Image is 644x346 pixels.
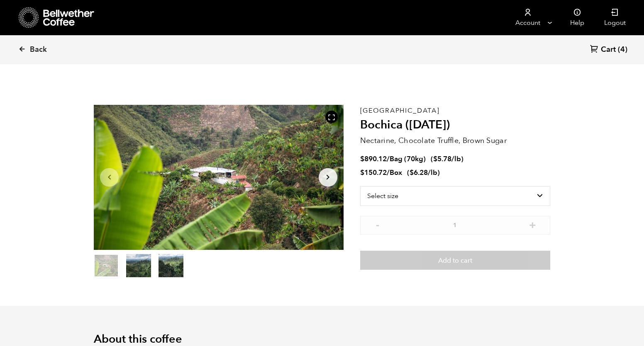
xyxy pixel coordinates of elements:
span: Box [390,168,402,177]
span: Bag (70kg) [390,154,426,164]
span: ( ) [431,154,463,164]
span: / [387,154,390,164]
span: Cart [601,45,616,55]
button: - [373,220,383,228]
span: $ [360,168,364,177]
span: (4) [618,45,627,55]
button: + [527,220,538,228]
span: / [387,168,390,177]
bdi: 890.12 [360,154,387,164]
button: Add to cart [360,251,550,270]
h2: Bochica ([DATE]) [360,118,550,132]
span: ( ) [407,168,440,177]
span: /lb [428,168,437,177]
span: $ [433,154,437,164]
h2: About this coffee [94,333,550,346]
span: $ [410,168,414,177]
a: Cart (4) [590,44,627,56]
bdi: 150.72 [360,168,387,177]
span: /lb [451,154,461,164]
bdi: 5.78 [433,154,451,164]
span: $ [360,154,364,164]
bdi: 6.28 [410,168,428,177]
span: Back [30,45,47,55]
p: Nectarine, Chocolate Truffle, Brown Sugar [360,135,550,146]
